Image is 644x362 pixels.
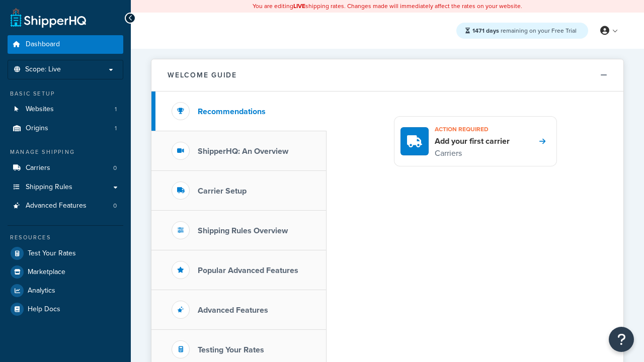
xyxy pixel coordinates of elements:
[472,26,577,35] span: remaining on your Free Trial
[113,164,117,172] span: 0
[26,124,48,133] span: Origins
[26,202,87,210] span: Advanced Features
[198,226,288,235] h3: Shipping Rules Overview
[435,147,510,160] p: Carriers
[609,327,634,352] button: Open Resource Center
[28,268,65,277] span: Marketplace
[435,123,510,136] h3: Action required
[28,287,55,295] span: Analytics
[8,148,123,156] div: Manage Shipping
[8,197,123,215] li: Advanced Features
[8,197,123,215] a: Advanced Features0
[26,105,54,114] span: Websites
[8,35,123,54] a: Dashboard
[8,178,123,197] a: Shipping Rules
[8,159,123,177] a: Carriers0
[8,119,123,138] a: Origins1
[8,119,123,138] li: Origins
[435,136,510,147] h4: Add your first carrier
[113,202,117,210] span: 0
[8,300,123,318] a: Help Docs
[198,345,264,354] h3: Testing Your Rates
[115,124,117,133] span: 1
[198,266,298,275] h3: Popular Advanced Features
[115,105,117,114] span: 1
[8,89,123,98] div: Basic Setup
[472,26,499,35] strong: 1471 days
[168,71,237,79] h2: Welcome Guide
[26,183,72,192] span: Shipping Rules
[198,306,268,315] h3: Advanced Features
[293,2,305,11] b: LIVE
[198,147,288,156] h3: ShipperHQ: An Overview
[8,263,123,281] a: Marketplace
[8,100,123,119] li: Websites
[26,164,50,172] span: Carriers
[28,249,76,258] span: Test Your Rates
[25,65,61,74] span: Scope: Live
[198,187,247,196] h3: Carrier Setup
[8,282,123,300] a: Analytics
[8,100,123,119] a: Websites1
[198,107,266,116] h3: Recommendations
[151,59,623,92] button: Welcome Guide
[8,159,123,177] li: Carriers
[8,244,123,262] a: Test Your Rates
[8,233,123,242] div: Resources
[26,40,60,49] span: Dashboard
[28,305,60,314] span: Help Docs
